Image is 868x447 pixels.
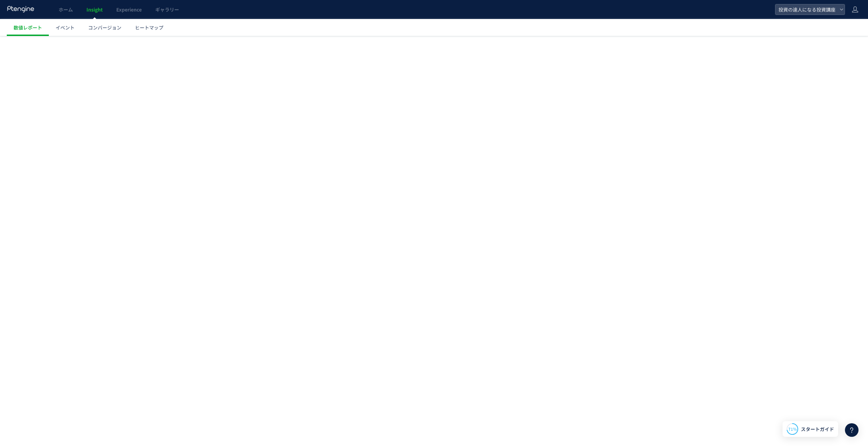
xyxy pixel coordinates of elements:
[776,4,837,15] span: 投資の達人になる投資講座
[135,24,163,31] span: ヒートマップ
[56,24,75,31] span: イベント
[14,24,42,31] span: 数値レポート
[788,426,797,432] span: 71%
[116,6,142,13] span: Experience
[86,6,103,13] span: Insight
[801,426,834,433] span: スタートガイド
[88,24,121,31] span: コンバージョン
[59,6,73,13] span: ホーム
[155,6,179,13] span: ギャラリー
